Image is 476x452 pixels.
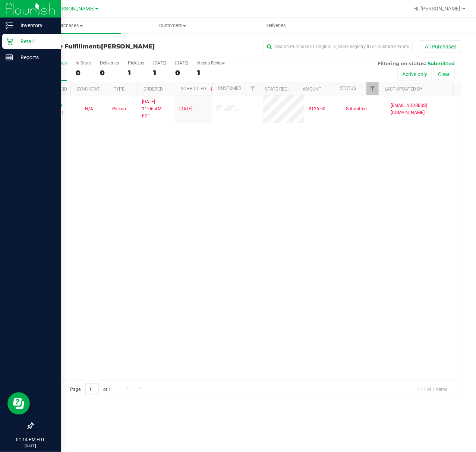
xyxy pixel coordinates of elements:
[101,43,155,50] span: [PERSON_NAME]
[224,18,327,34] a: Deliveries
[6,22,13,29] inline-svg: Inventory
[153,60,166,66] div: [DATE]
[309,105,325,113] span: $126.50
[100,60,119,66] div: Deliveries
[197,60,225,66] div: Needs Review
[128,60,144,66] div: PickUps
[33,43,176,50] h3: Purchase Fulfillment:
[181,86,215,91] a: Scheduled
[85,105,93,113] button: N/A
[64,383,117,395] span: Page of 1
[346,105,367,113] span: Submitted
[18,18,121,34] a: Purchases
[303,86,321,92] a: Amount
[85,383,99,395] input: 1
[413,6,462,12] span: Hi, [PERSON_NAME]!
[428,60,455,66] span: Submitted
[76,86,105,92] a: Sync Status
[3,436,58,443] p: 01:14 PM EDT
[144,86,163,92] a: Ordered
[247,82,259,95] a: Filter
[420,40,461,53] button: All Purchases
[121,18,224,34] a: Customers
[114,86,124,92] a: Type
[13,37,58,46] p: Retail
[153,69,166,77] div: 1
[100,69,119,77] div: 0
[179,105,192,113] span: [DATE]
[264,41,413,52] input: Search Purchase ID, Original ID, State Registry ID or Customer Name...
[265,86,305,92] a: State Registry ID
[340,86,356,91] a: Status
[18,22,121,29] span: Purchases
[412,383,453,395] span: 1 - 1 of 1 items
[54,6,95,12] span: [PERSON_NAME]
[85,106,93,111] span: Not Applicable
[197,69,225,77] div: 1
[112,105,126,113] span: Pickup
[122,22,224,29] span: Customers
[378,60,426,66] span: Filtering on status:
[142,98,170,120] span: [DATE] 11:06 AM EDT
[3,443,58,449] p: [DATE]
[6,38,13,45] inline-svg: Retail
[128,69,144,77] div: 1
[13,53,58,62] p: Reports
[218,86,241,91] a: Customer
[76,60,91,66] div: In Store
[175,60,188,66] div: [DATE]
[175,69,188,77] div: 0
[13,21,58,30] p: Inventory
[385,86,422,92] a: Last Updated By
[366,82,379,95] a: Filter
[76,69,91,77] div: 0
[391,102,456,116] span: [EMAIL_ADDRESS][DOMAIN_NAME]
[7,392,30,415] iframe: Resource center
[6,54,13,61] inline-svg: Reports
[433,68,455,80] button: Clear
[397,68,432,80] button: Active only
[255,22,296,29] span: Deliveries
